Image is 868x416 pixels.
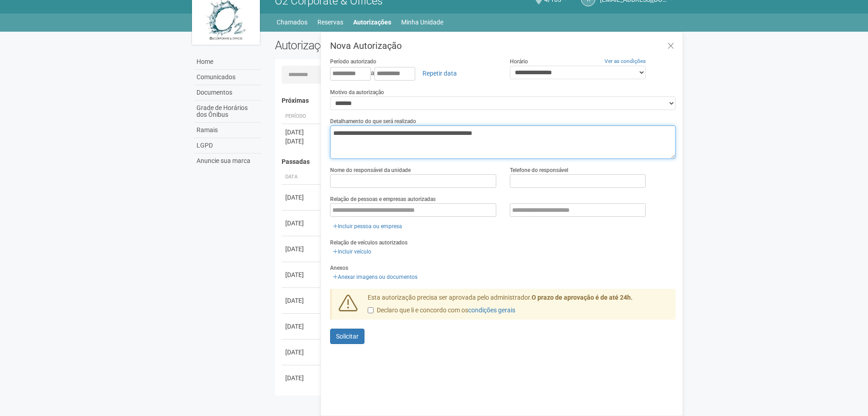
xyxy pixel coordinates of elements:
a: Anexar imagens ou documentos [330,272,420,282]
a: Chamados [277,16,307,29]
a: LGPD [194,138,261,153]
label: Declaro que li e concordo com os [368,306,515,315]
a: Minha Unidade [401,16,443,29]
label: Motivo da autorização [330,88,384,96]
div: [DATE] [285,270,319,279]
a: Repetir data [417,66,463,81]
label: Detalhamento do que será realizado [330,117,416,125]
label: Período autorizado [330,57,376,66]
a: Autorizações [353,16,391,29]
a: Incluir pessoa ou empresa [330,221,405,231]
label: Anexos [330,264,348,272]
div: [DATE] [285,373,319,383]
button: Solicitar [330,329,364,344]
a: Incluir veículo [330,247,374,257]
a: Comunicados [194,70,261,85]
a: Home [194,54,261,70]
label: Nome do responsável da unidade [330,166,411,174]
th: Período [282,109,322,124]
a: Grade de Horários dos Ônibus [194,100,261,123]
h4: Passadas [282,158,670,165]
a: Anuncie sua marca [194,153,261,168]
label: Telefone do responsável [510,166,568,174]
label: Horário [510,57,528,66]
a: condições gerais [468,306,515,314]
a: Documentos [194,85,261,100]
div: [DATE] [285,348,319,357]
span: Solicitar [336,333,359,340]
div: [DATE] [285,244,319,253]
div: [DATE] [285,193,319,202]
div: [DATE] [285,322,319,331]
div: a [330,66,496,81]
input: Declaro que li e concordo com oscondições gerais [368,307,374,313]
div: Esta autorização precisa ser aprovada pelo administrador. [361,293,676,320]
label: Relação de pessoas e empresas autorizadas [330,195,436,203]
div: [DATE] [285,219,319,228]
h2: Autorizações [275,38,469,52]
a: Ramais [194,123,261,138]
th: Data [282,170,322,185]
div: [DATE] [285,137,319,146]
a: Reservas [317,16,343,29]
h4: Próximas [282,97,670,104]
h3: Nova Autorização [330,41,676,50]
div: [DATE] [285,128,319,137]
label: Relação de veículos autorizados [330,239,408,247]
strong: O prazo de aprovação é de até 24h. [532,294,633,301]
div: [DATE] [285,296,319,305]
a: Ver as condições [604,58,646,64]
